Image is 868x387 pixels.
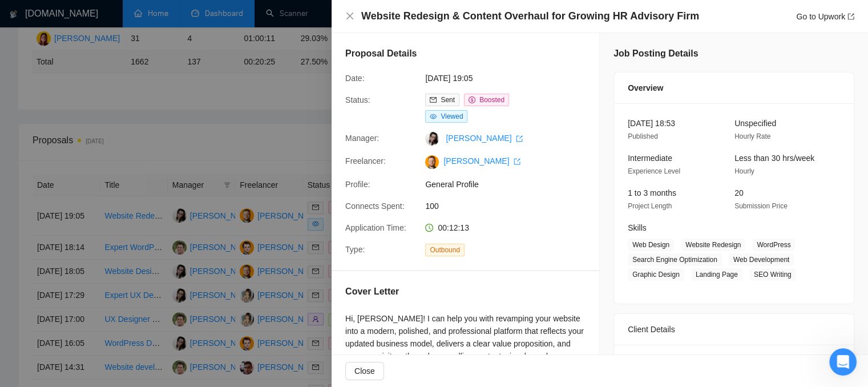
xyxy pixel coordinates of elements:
span: Experience Level [628,167,680,175]
span: 100 [425,200,596,212]
span: Landing Page [691,268,742,281]
span: 1 to 3 months [628,188,676,197]
img: Profile image for Mariia [13,167,36,190]
span: Application Time: [345,223,406,232]
div: • [DATE] [70,51,102,63]
span: SEO Writing [749,268,796,281]
span: Date: [345,74,364,83]
span: export [847,13,854,20]
span: Status: [345,95,370,104]
div: AI Assistant from GigRadar 📡 [41,136,160,148]
span: 20 [734,188,744,197]
div: AI Assistant from GigRadar 📡 [41,263,160,275]
span: export [514,158,520,165]
div: Vadym [41,51,68,63]
span: Project Length [628,202,672,210]
span: Overview [628,82,663,94]
span: General Profile [425,178,596,191]
h5: Cover Letter [345,285,399,299]
span: mail [430,96,437,103]
div: Mariia [41,94,65,106]
button: Close [345,362,384,380]
span: Search Engine Optimization [628,253,722,266]
span: Web Development [729,253,794,266]
span: Web Design [628,239,674,251]
div: • [DATE] [163,136,195,148]
div: Close [200,5,221,25]
span: 00:12:13 [438,223,469,232]
img: c1MFplIIhqIElmyFUBZ8BXEpI9f51hj4QxSyXq_Q7hwkd0ckEycJ6y3Swt0JtKMXL2 [425,155,439,169]
span: Home [26,311,50,319]
span: dollar [469,96,475,103]
span: Published [628,132,658,140]
div: Mariia [41,178,65,190]
span: clock-circle [425,224,433,232]
h5: Proposal Details [345,47,417,61]
span: [DATE] 19:05 [425,72,596,84]
img: Profile image for Vadym [13,40,36,63]
iframe: Intercom live chat [829,348,857,376]
span: Profile: [345,180,370,189]
h5: Job Posting Details [613,47,698,61]
span: Messages [92,311,136,319]
span: Skills [628,223,647,232]
span: Type: [345,245,365,254]
span: Unspecified [734,119,776,128]
span: Graphic Design [628,268,684,281]
div: • [DATE] [67,178,99,190]
h4: Website Redesign & Content Overhaul for Growing HR Advisory Firm [361,9,699,23]
span: Submission Price [734,202,788,210]
img: Profile image for Mariia [13,82,36,105]
span: Did that answer your question? [41,125,166,134]
span: export [516,135,523,142]
span: close [345,11,354,21]
button: Messages [76,282,152,328]
span: Help [181,311,199,319]
img: Profile image for AI Assistant from GigRadar 📡 [13,124,36,147]
span: [DATE] 18:53 [628,119,675,128]
span: Website Redesign [681,239,745,251]
span: Sent [441,96,455,104]
button: Close [345,11,354,21]
a: [PERSON_NAME] export [443,156,520,166]
span: Viewed [441,112,463,120]
span: Freelancer: [345,156,386,166]
span: You're welcome! If you have any more questions or need further assistance, feel free to ask. [41,252,410,261]
div: Client Details [628,314,840,345]
button: Help [152,282,228,328]
span: Intermediate [628,154,672,163]
img: Profile image for AI Assistant from GigRadar 📡 [13,251,36,274]
span: WordPress [752,239,795,251]
span: eye [430,113,437,120]
span: Close [354,365,375,377]
span: Hourly [734,167,754,175]
span: Connects Spent: [345,201,405,211]
button: Send us a message [53,227,176,249]
img: Profile image for Mariia [13,209,36,232]
span: Less than 30 hrs/week [734,154,814,163]
a: Go to Upworkexport [796,12,854,21]
span: Boosted [479,96,504,104]
span: Outbound [425,244,465,256]
span: Hourly Rate [734,132,770,140]
div: • [DATE] [67,220,99,232]
a: [PERSON_NAME] export [446,134,523,143]
h1: Messages [84,5,146,25]
div: • [DATE] [163,263,195,275]
div: • [DATE] [67,94,99,106]
span: Manager: [345,134,379,143]
div: Mariia [41,220,65,232]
